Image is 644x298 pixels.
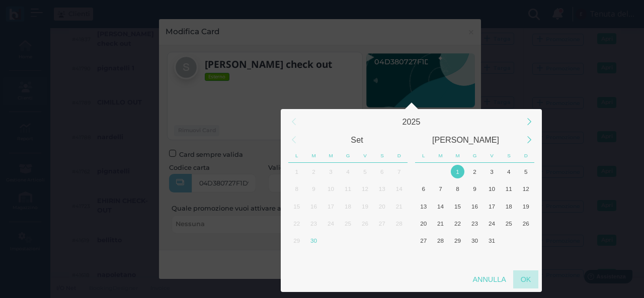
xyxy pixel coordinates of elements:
div: Venerdì, Settembre 26 [356,215,373,232]
div: Domenica, Settembre 7 [390,163,408,180]
div: 2025 [303,113,520,131]
div: Sabato, Settembre 27 [373,215,390,232]
div: Giovedì, Ottobre 9 [340,249,357,266]
div: Giovedì, Settembre 4 [340,163,357,180]
div: Martedì, Ottobre 21 [432,215,449,232]
div: 23 [307,217,320,230]
div: Martedì, Ottobre 7 [432,180,449,197]
div: Sabato, Settembre 13 [373,180,390,197]
div: Mercoledì, Settembre 24 [323,215,340,232]
div: 26 [358,217,372,230]
div: Venerdì, Ottobre 31 [483,232,500,249]
div: Martedì, Novembre 4 [432,249,449,266]
div: Lunedì, Novembre 3 [415,249,432,266]
div: Venerdì, Ottobre 3 [356,232,373,249]
div: Venerdì [357,149,374,163]
div: Lunedì, Settembre 29 [288,232,305,249]
div: Domenica, Ottobre 19 [517,197,534,215]
div: Martedì, Ottobre 28 [432,232,449,249]
div: Martedì, Ottobre 14 [432,197,449,215]
div: 5 [358,165,372,178]
div: 7 [392,165,406,178]
div: 6 [375,165,389,178]
div: Previous Month [283,129,304,151]
div: 18 [341,200,355,213]
div: 3 [485,165,499,178]
div: 31 [485,234,499,247]
div: Venerdì, Ottobre 24 [483,215,500,232]
div: 14 [434,200,447,213]
div: Lunedì, Ottobre 13 [415,197,432,215]
div: 11 [341,182,355,195]
div: Domenica, Settembre 28 [390,215,408,232]
div: 10 [485,182,499,195]
div: Mercoledì, Settembre 17 [323,197,340,215]
div: Domenica [390,149,408,163]
div: 1 [451,165,464,178]
div: 28 [434,234,447,247]
div: Giovedì, Settembre 25 [340,215,357,232]
div: Lunedì, Settembre 29 [415,163,432,180]
div: Venerdì, Settembre 19 [356,197,373,215]
div: Lunedì [288,149,305,163]
span: Assistenza [30,8,66,16]
div: Next Month [518,129,540,151]
div: Mercoledì, Settembre 3 [323,163,340,180]
div: 3 [324,165,338,178]
div: Mercoledì, Ottobre 29 [449,232,466,249]
div: Domenica, Ottobre 5 [517,163,534,180]
div: 16 [468,200,481,213]
div: 20 [375,200,389,213]
div: 27 [417,234,430,247]
div: Domenica, Novembre 9 [517,249,534,266]
div: Martedì, Settembre 23 [305,215,323,232]
div: 8 [451,182,464,195]
div: 12 [358,182,372,195]
div: Domenica [517,149,534,163]
div: 14 [392,182,406,195]
div: 11 [502,182,516,195]
div: 15 [290,200,303,213]
div: Lunedì, Settembre 8 [288,180,305,197]
div: Oggi, Martedì, Settembre 30 [432,163,449,180]
div: 20 [417,217,430,230]
div: 5 [519,165,533,178]
div: Mercoledì, Ottobre 15 [449,197,466,215]
div: 30 [468,234,481,247]
div: Domenica, Novembre 2 [517,232,534,249]
div: Mercoledì, Ottobre 1 [449,163,466,180]
div: Venerdì, Ottobre 3 [483,163,500,180]
div: 24 [485,217,499,230]
div: 29 [451,234,464,247]
div: 9 [468,182,481,195]
div: Oggi, Martedì, Settembre 30 [305,232,323,249]
div: Martedì, Settembre 16 [305,197,323,215]
div: Sabato, Ottobre 4 [373,232,390,249]
div: Giovedì, Ottobre 23 [466,215,484,232]
div: Venerdì [484,149,501,163]
div: Sabato [500,149,517,163]
div: 18 [502,200,516,213]
div: Domenica, Ottobre 26 [517,215,534,232]
div: Mercoledì, Settembre 10 [323,180,340,197]
div: 25 [502,217,516,230]
div: Lunedì, Settembre 15 [288,197,305,215]
div: 21 [434,217,447,230]
div: 22 [290,217,303,230]
div: 7 [434,182,447,195]
div: Sabato, Settembre 20 [373,197,390,215]
div: Mercoledì, Ottobre 22 [449,215,466,232]
div: 25 [341,217,355,230]
div: 19 [519,200,533,213]
div: 29 [290,234,303,247]
div: Lunedì, Ottobre 27 [415,232,432,249]
div: Sabato, Ottobre 11 [373,249,390,266]
div: Sabato, Ottobre 4 [500,163,517,180]
div: Domenica, Settembre 14 [390,180,408,197]
div: 4 [502,165,516,178]
div: Mercoledì, Ottobre 1 [323,232,340,249]
div: Domenica, Ottobre 12 [390,249,408,266]
div: Lunedì, Settembre 1 [288,163,305,180]
div: Mercoledì, Novembre 5 [449,249,466,266]
div: 22 [451,217,464,230]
